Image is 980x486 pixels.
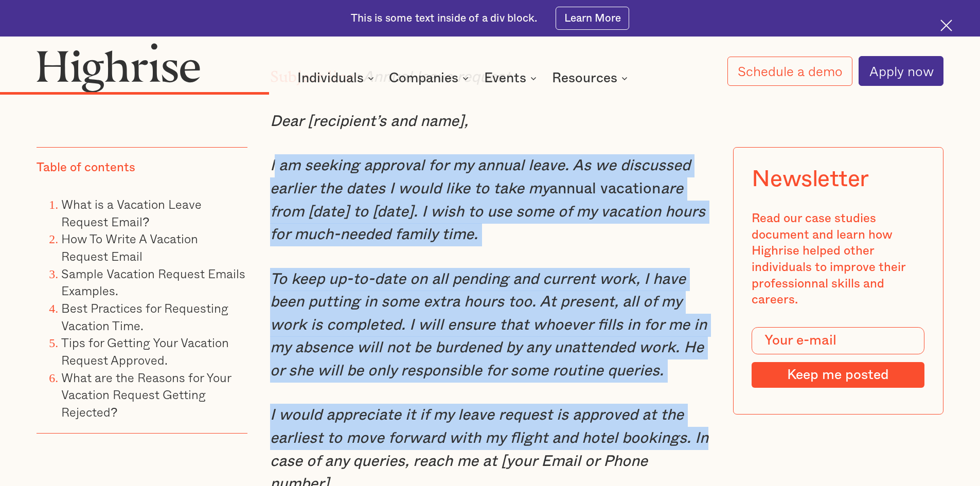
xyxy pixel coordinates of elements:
div: Resources [552,72,631,84]
a: Best Practices for Requesting Vacation Time. [61,298,228,335]
em: I am seeking approval for my annual leave. As we discussed earlier the dates I would like to take my [270,158,690,196]
div: Events [484,72,526,84]
input: Your e-mail [752,327,924,355]
em: To keep up-to-date on all pending and current work, I have been putting in some extra hours too. ... [270,272,707,379]
div: Read our case studies document and learn how Highrise helped other individuals to improve their p... [752,211,924,309]
a: Apply now [859,56,943,86]
a: Sample Vacation Request Emails Examples. [61,264,245,300]
em: are from [date] to [date]. I wish to use some of my vacation hours for much-needed family time. [270,181,705,242]
div: Individuals [297,72,377,84]
a: How To Write A Vacation Request Email [61,229,198,265]
div: Events [484,72,540,84]
div: Individuals [297,72,364,84]
a: What is a Vacation Leave Request Email? [61,194,202,231]
input: Keep me posted [752,362,924,388]
div: This is some text inside of a div block. [351,11,537,26]
img: Highrise logo [37,43,200,92]
div: Companies [389,72,458,84]
a: Learn More [556,7,629,30]
div: Resources [552,72,617,84]
form: Modal Form [752,327,924,388]
em: Dear [recipient’s and name], [270,114,468,129]
div: Companies [389,72,472,84]
div: Newsletter [752,166,869,192]
div: Table of contents [37,160,135,176]
a: Tips for Getting Your Vacation Request Approved. [61,333,229,369]
img: Cross icon [940,20,952,31]
a: Schedule a demo [727,57,853,86]
p: annual vacation [270,154,710,246]
a: What are the Reasons for Your Vacation Request Getting Rejected? [61,367,231,421]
